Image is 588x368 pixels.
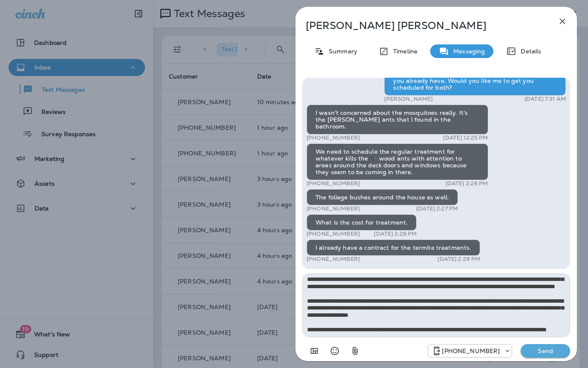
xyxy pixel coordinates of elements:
[524,96,566,102] p: [DATE] 7:31 AM
[307,189,458,205] div: The foliage bushes around the house as well.
[307,105,488,134] div: I wasn't concerned about the mosquitoes really. It's the [PERSON_NAME] ants that I found in the b...
[307,205,360,212] p: [PHONE_NUMBER]
[384,96,433,102] p: [PERSON_NAME]
[446,180,488,187] p: [DATE] 2:26 PM
[449,48,485,55] p: Messaging
[307,256,360,263] p: [PHONE_NUMBER]
[521,344,570,358] button: Send
[326,342,343,359] button: Select an emoji
[324,48,357,55] p: Summary
[437,256,480,263] p: [DATE] 2:29 PM
[428,346,512,356] div: +1 (817) 482-3792
[516,48,541,55] p: Details
[306,20,539,32] p: [PERSON_NAME] [PERSON_NAME]
[527,347,563,355] p: Send
[307,143,488,180] div: We need to schedule the regular treatment for whatever kills the 🐜 wood ants with attention to ar...
[307,180,360,187] p: [PHONE_NUMBER]
[307,231,360,237] p: [PHONE_NUMBER]
[416,205,458,212] p: [DATE] 2:27 PM
[307,239,480,256] div: I already have a contract for the termite treatments.
[389,48,417,55] p: Timeline
[374,231,417,237] p: [DATE] 2:28 PM
[307,134,360,141] p: [PHONE_NUMBER]
[442,348,500,354] p: [PHONE_NUMBER]
[307,214,417,231] div: What is the cost for treatment.
[443,134,488,141] p: [DATE] 12:25 PM
[306,342,323,359] button: Add in a premade template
